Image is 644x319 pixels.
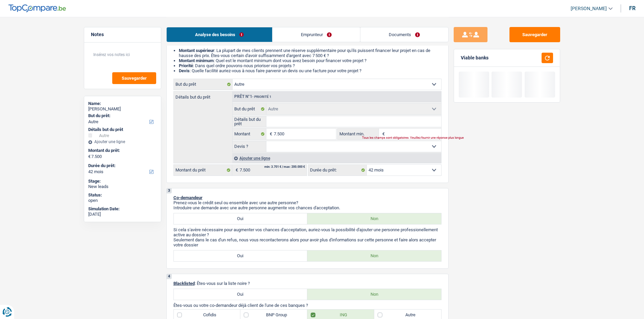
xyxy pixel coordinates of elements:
div: Tous les champs sont obligatoires. Veuillez fournir une réponse plus longue [362,137,433,139]
p: Prenez-vous le crédit seul ou ensemble avec une autre personne? [173,200,442,205]
p: Êtes-vous ou votre co-demandeur déjà client de l'une de ces banques ? [173,303,442,308]
span: Devis [179,68,190,73]
div: Détails but du prêt [88,127,157,132]
p: Si cela s'avère nécessaire pour augmenter vos chances d'acceptation, auriez-vous la possibilité d... [173,227,442,237]
li: : Quel est le montant minimum dont vous avez besoin pour financer votre projet ? [179,58,442,63]
div: fr [629,5,636,11]
a: Documents [360,27,448,42]
a: Emprunteur [272,27,360,42]
label: Non [307,213,441,224]
span: Co-demandeur [173,195,202,200]
div: Ajouter une ligne [232,153,441,163]
li: : Dans quel ordre pouvons-nous prioriser vos projets ? [179,63,442,68]
li: : Quelle facilité auriez-vous à nous faire parvenir un devis ou une facture pour votre projet ? [179,68,442,73]
div: 3 [167,188,172,193]
a: Analyse des besoins [167,27,272,42]
strong: Montant supérieur [179,48,214,53]
div: Viable banks [461,55,488,61]
div: Name: [88,101,157,106]
a: [PERSON_NAME] [565,3,613,14]
label: Durée du prêt: [88,163,156,168]
label: Montant du prêt: [88,148,156,153]
li: : La plupart de mes clients prennent une réserve supplémentaire pour qu'ils puissent financer leu... [179,48,442,58]
div: Prêt n°1 [233,95,273,99]
button: Sauvegarder [509,27,560,42]
p: Introduire une demande avec une autre personne augmente vos chances d'acceptation. [173,205,442,210]
p: : Êtes-vous sur la liste noire ? [173,281,442,286]
span: [PERSON_NAME] [571,6,607,11]
label: Oui [174,213,308,224]
label: Détails but du prêt [174,91,232,99]
div: Ajouter une ligne [88,139,157,144]
div: 4 [167,274,172,279]
h5: Notes [91,32,154,37]
div: New leads [88,184,157,189]
div: open [88,198,157,203]
span: Blacklisted [173,281,195,286]
span: € [266,129,274,139]
img: TopCompare Logo [8,4,66,12]
label: Non [307,250,441,261]
p: Seulement dans le cas d'un refus, nous vous recontacterons alors pour avoir plus d'informations s... [173,237,442,247]
label: But du prêt: [88,113,156,118]
label: Montant min. [338,129,379,139]
div: Status: [88,192,157,198]
label: Devis ? [233,141,267,152]
span: € [232,165,240,176]
div: [DATE] [88,212,157,217]
strong: Priorité [179,63,193,68]
label: But du prêt [174,79,233,90]
span: Sauvegarder [122,76,147,80]
strong: Montant minimum [179,58,214,63]
label: Oui [174,289,308,300]
label: Durée du prêt: [308,165,367,176]
button: Sauvegarder [112,72,156,84]
label: Détails but du prêt [233,116,267,127]
div: [PERSON_NAME] [88,106,157,112]
label: But du prêt [233,104,267,114]
label: Montant [233,129,267,139]
div: min: 3.701 € / max: 200.000 € [264,165,305,168]
div: Simulation Date: [88,206,157,212]
label: Oui [174,250,308,261]
label: Montant du prêt [174,165,232,176]
span: € [88,154,91,159]
span: - Priorité 1 [252,95,271,99]
div: Stage: [88,179,157,184]
label: Non [307,289,441,300]
span: € [379,129,386,139]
